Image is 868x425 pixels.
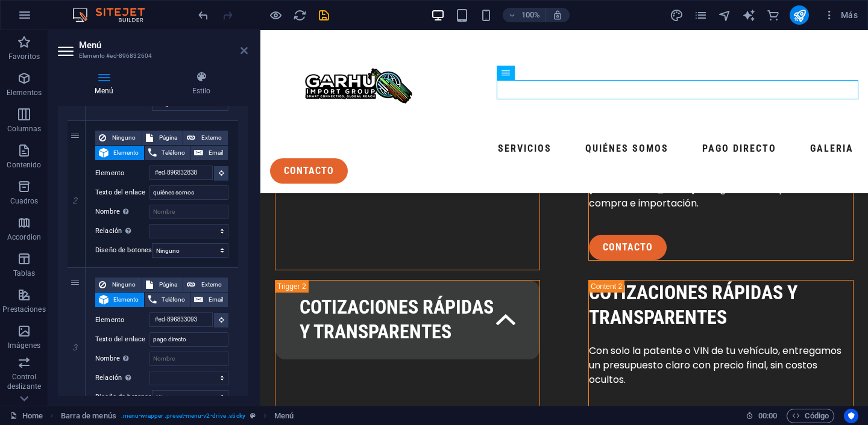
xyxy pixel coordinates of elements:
[746,409,778,423] h6: Tiempo de la sesión
[95,371,149,385] label: Relación
[293,8,307,22] i: Volver a cargar página
[160,146,187,160] span: Teléfono
[142,131,183,145] button: Página
[207,146,224,160] span: Email
[787,409,834,423] button: Código
[7,160,41,170] p: Contenido
[317,8,331,22] i: Guardar (Ctrl+S)
[95,313,149,327] label: Elemento
[95,278,142,292] button: Ninguno
[183,278,228,292] button: Externo
[110,131,138,145] span: Ninguno
[694,8,708,22] i: Páginas (Ctrl+Alt+S)
[274,409,294,423] span: Haz clic para seleccionar y doble clic para editar
[145,293,190,307] button: Teléfono
[149,352,228,366] input: Nombre
[10,196,39,206] p: Cuadros
[110,278,138,292] span: Ninguno
[521,8,540,22] h6: 100%
[718,8,732,22] i: Navegador
[149,185,228,200] input: Texto del enlace...
[250,412,256,419] i: Este elemento es un preajuste personalizable
[95,332,149,347] label: Texto del enlace
[157,131,180,145] span: Página
[197,8,210,22] i: Deshacer: Cambiar elementos de menú (Ctrl+Z)
[196,8,210,22] button: undo
[95,131,142,145] button: Ninguno
[693,8,708,22] button: pages
[790,5,809,25] button: publish
[758,409,777,423] span: 00 00
[767,411,769,420] span: :
[2,305,45,314] p: Prestaciones
[61,409,116,423] span: Haz clic para seleccionar y doble clic para editar
[145,146,190,160] button: Teléfono
[793,8,807,22] i: Publicar
[190,293,228,307] button: Email
[69,8,160,22] img: Editor Logo
[268,8,283,22] button: Haz clic para salir del modo de previsualización y seguir editando
[669,8,684,22] button: design
[95,185,149,200] label: Texto del enlace
[112,146,140,160] span: Elemento
[552,10,563,20] i: Al redimensionar, ajustar el nivel de zoom automáticamente para ajustarse al dispositivo elegido.
[766,8,780,22] button: commerce
[95,166,149,181] label: Elemento
[766,8,780,22] i: Comercio
[823,9,858,21] span: Más
[7,232,41,242] p: Accordion
[316,8,331,22] button: save
[7,88,42,98] p: Elementos
[66,196,84,205] em: 2
[844,409,858,423] button: Usercentrics
[79,51,224,61] h3: Elemento #ed-896832604
[717,8,732,22] button: navigator
[199,278,224,292] span: Externo
[58,71,155,96] h4: Menú
[190,146,228,160] button: Email
[199,131,224,145] span: Externo
[95,205,149,219] label: Nombre
[95,352,149,366] label: Nombre
[149,312,213,327] input: Ningún elemento seleccionado
[10,409,43,423] a: Haz clic para cancelar la selección y doble clic para abrir páginas
[742,8,756,22] i: AI Writer
[155,71,248,96] h4: Estilo
[142,278,183,292] button: Página
[503,8,546,22] button: 100%
[160,293,187,307] span: Teléfono
[95,293,144,307] button: Elemento
[61,409,294,423] nav: breadcrumb
[95,390,152,405] label: Diseño de botones
[207,293,224,307] span: Email
[13,268,36,278] p: Tablas
[292,8,307,22] button: reload
[7,124,42,134] p: Columnas
[95,224,149,238] label: Relación
[741,8,756,22] button: text_generator
[157,278,180,292] span: Página
[79,40,248,51] h2: Menú
[149,166,213,180] input: Ningún elemento seleccionado
[8,52,40,61] p: Favoritos
[819,5,863,25] button: Más
[149,205,228,219] input: Nombre
[95,146,144,160] button: Elemento
[8,341,40,350] p: Imágenes
[183,131,228,145] button: Externo
[112,293,140,307] span: Elemento
[121,409,245,423] span: . menu-wrapper .preset-menu-v2-drive .sticky
[670,8,684,22] i: Diseño (Ctrl+Alt+Y)
[149,332,228,347] input: Texto del enlace...
[95,243,152,258] label: Diseño de botones
[66,343,84,352] em: 3
[792,409,829,423] span: Código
